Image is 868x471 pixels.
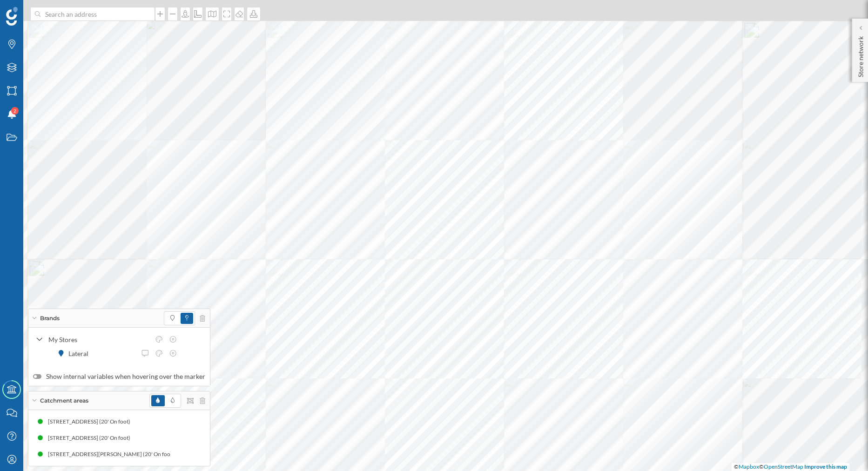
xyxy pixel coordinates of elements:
a: Improve this map [804,463,847,470]
label: Show internal variables when hovering over the marker [33,372,205,381]
span: 2 [13,106,16,115]
p: Store network [856,33,865,77]
span: Brands [40,314,60,323]
img: Geoblink Logo [6,7,18,26]
div: Lateral [68,349,93,358]
div: My Stores [48,335,150,344]
div: [STREET_ADDRESS][PERSON_NAME] (20' On foot) [48,450,179,459]
div: [STREET_ADDRESS] (20' On foot) [48,433,135,443]
a: OpenStreetMap [764,463,803,470]
div: [STREET_ADDRESS] (20' On foot) [48,417,135,426]
a: Mapbox [739,463,759,470]
span: Catchment areas [40,397,88,405]
div: © © [732,463,849,471]
span: Support [18,7,50,15]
